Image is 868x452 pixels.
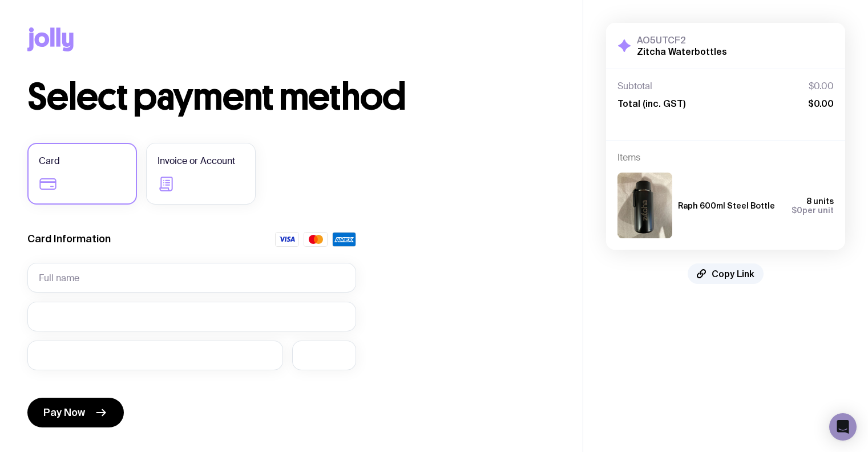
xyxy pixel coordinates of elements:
iframe: Secure payment input frame [39,311,345,322]
input: Full name [27,263,356,293]
button: Copy Link [688,263,764,284]
h3: Raph 600ml Steel Bottle [678,201,775,210]
span: Invoice or Account [158,154,235,168]
span: Copy Link [712,268,754,279]
iframe: Secure payment input frame [39,350,272,361]
span: Card [39,154,60,168]
iframe: Secure payment input frame [304,350,345,361]
button: Pay Now [27,398,124,427]
span: $0.00 [808,98,834,109]
h2: Zitcha Waterbottles [637,46,727,57]
span: 8 units [806,197,834,206]
h1: Select payment method [27,79,555,115]
span: $0.00 [809,81,834,92]
h4: Items [617,152,834,163]
span: Total (inc. GST) [617,98,685,109]
span: per unit [792,206,834,215]
h3: AO5UTCF2 [637,34,727,46]
span: $0 [792,206,802,215]
span: Subtotal [617,81,652,92]
div: Open Intercom Messenger [829,413,857,441]
span: Pay Now [43,406,85,419]
label: Card Information [27,232,111,246]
